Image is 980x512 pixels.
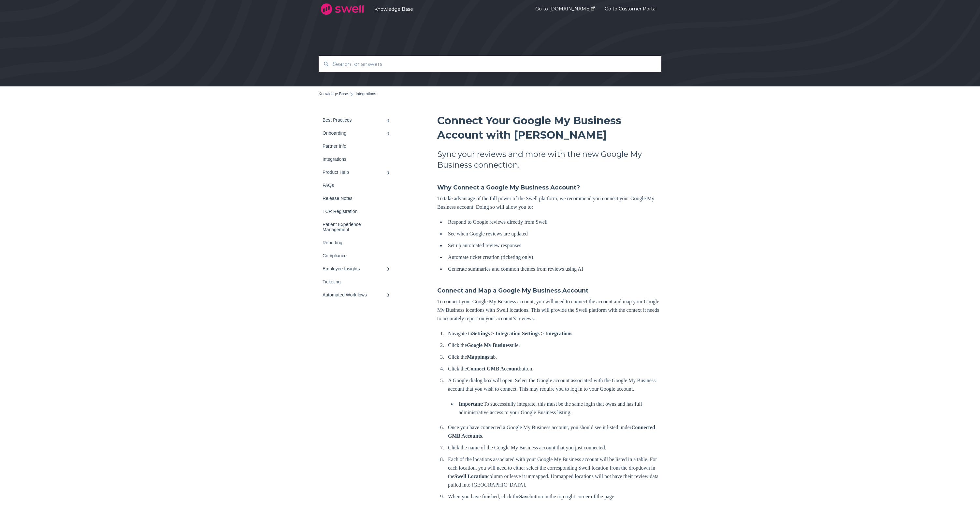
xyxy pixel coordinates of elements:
[323,143,386,149] div: Partner Info
[319,249,397,262] a: Compliance
[445,365,661,373] li: Click the button.
[456,400,661,417] li: To successfully integrate, this must be the same login that owns and has full administrative acce...
[319,153,397,166] a: Integrations
[445,230,661,238] li: See when Google reviews are updated
[437,149,661,170] h2: Sync your reviews and more with the new Google My Business connection.
[437,286,661,295] h4: Connect and Map a Google My Business Account
[448,425,655,439] strong: Connected GMB Accounts
[323,240,386,245] div: Reporting
[445,353,661,361] li: Click the tab.
[319,288,397,301] a: Automated Workflows
[323,117,386,123] div: Best Practices
[323,292,386,297] div: Automated Workflows
[319,218,397,236] a: Patient Experience Management
[437,114,621,141] span: Connect Your Google My Business Account with [PERSON_NAME]
[323,170,386,175] div: Product Help
[319,166,397,179] a: Product Help
[445,241,661,250] li: Set up automated review responses
[374,6,516,12] a: Knowledge Base
[459,401,483,407] strong: Important:
[323,196,386,201] div: Release Notes
[323,130,386,136] div: Onboarding
[323,209,386,214] div: TCR Registration
[319,113,397,127] a: Best Practices
[445,455,661,489] li: Each of the locations associated with your Google My Business account will be listed in a table. ...
[323,253,386,258] div: Compliance
[467,366,519,371] strong: Connect GMB Account
[445,253,661,262] li: Automate ticket creation (ticketing only)
[445,329,661,338] li: Navigate to
[329,57,652,71] input: Search for answers
[319,179,397,192] a: FAQs
[519,494,530,499] strong: Save
[445,444,661,452] li: Click the name of the Google My Business account that you just connected.
[323,157,386,162] div: Integrations
[445,218,661,226] li: Respond to Google reviews directly from Swell
[319,1,366,17] img: company logo
[467,342,512,348] strong: Google My Business
[445,423,661,440] li: Once you have connected a Google My Business account, you should see it listed under .
[323,266,386,271] div: Employee Insights
[454,474,487,479] strong: Swell Location
[437,297,661,323] p: To connect your Google My Business account, you will need to connect the account and map your Goo...
[323,222,386,232] div: Patient Experience Management
[437,194,661,211] p: To take advantage of the full power of the Swell platform, we recommend you connect your Google M...
[445,265,661,273] li: Generate summaries and common themes from reviews using AI
[472,331,572,336] strong: Settings > Integration Settings > Integrations
[319,275,397,288] a: Ticketing
[323,183,386,188] div: FAQs
[319,140,397,153] a: Partner Info
[467,354,489,360] strong: Mappings
[356,92,376,96] span: Integrations
[323,279,386,284] div: Ticketing
[445,492,661,501] li: When you have finished, click the button in the top right corner of the page.
[445,341,661,350] li: Click the tile.
[319,92,348,96] a: Knowledge Base
[319,262,397,275] a: Employee Insights
[319,205,397,218] a: TCR Registration
[319,127,397,140] a: Onboarding
[437,183,661,192] h4: Why Connect a Google My Business Account?
[319,236,397,249] a: Reporting
[319,192,397,205] a: Release Notes
[445,376,661,417] li: A Google dialog box will open. Select the Google account associated with the Google My Business a...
